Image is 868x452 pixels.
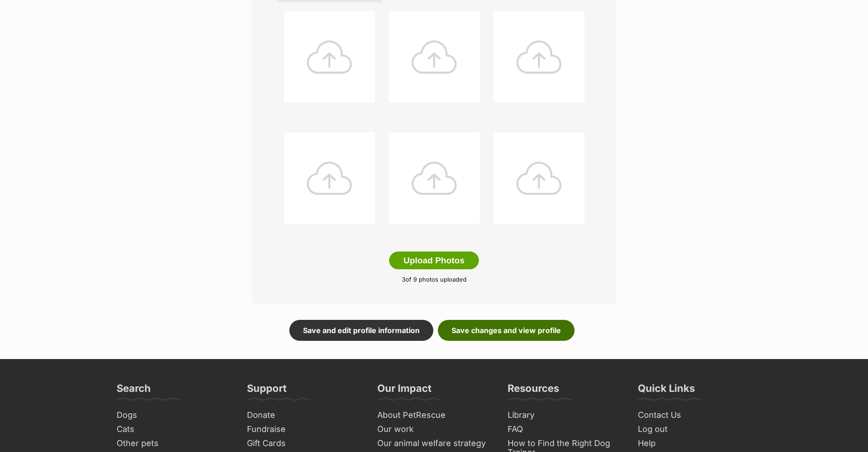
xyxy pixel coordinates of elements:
[374,408,495,422] a: About PetRescue
[117,382,151,400] h3: Search
[243,422,365,437] a: Fundraise
[377,382,431,400] h3: Our Impact
[638,382,695,400] h3: Quick Links
[374,422,495,437] a: Our work
[438,320,575,341] a: Save changes and view profile
[243,437,365,451] a: Gift Cards
[634,437,755,451] a: Help
[504,422,625,437] a: FAQ
[247,382,287,400] h3: Support
[113,422,234,437] a: Cats
[113,408,234,422] a: Dogs
[289,320,433,341] a: Save and edit profile information
[374,437,495,451] a: Our animal welfare strategy
[634,408,755,422] a: Contact Us
[508,382,559,400] h3: Resources
[243,408,365,422] a: Donate
[389,252,478,270] button: Upload Photos
[266,275,603,284] p: of 9 photos uploaded
[634,422,755,437] a: Log out
[504,408,625,422] a: Library
[113,437,234,451] a: Other pets
[402,276,406,283] span: 3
